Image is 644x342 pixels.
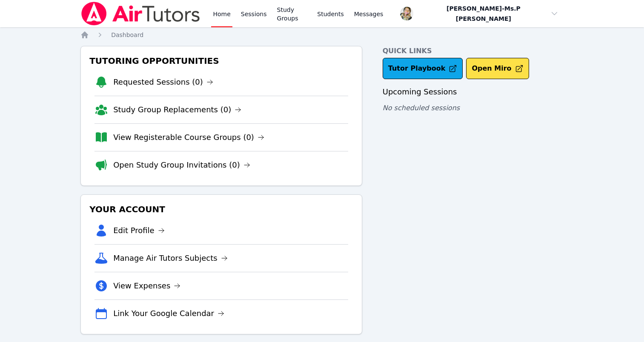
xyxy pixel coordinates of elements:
a: Requested Sessions (0) [113,76,213,88]
a: Edit Profile [113,225,165,237]
a: Link Your Google Calendar [113,308,224,319]
h3: Upcoming Sessions [383,86,564,98]
a: View Registerable Course Groups (0) [113,131,264,143]
a: Tutor Playbook [383,58,463,79]
button: Open Miro [466,58,529,79]
a: View Expenses [113,280,180,292]
h3: Your Account [88,202,355,217]
h3: Tutoring Opportunities [88,53,355,68]
span: Dashboard [111,31,143,38]
h4: Quick Links [383,46,564,56]
img: Air Tutors [80,2,201,26]
a: Open Study Group Invitations (0) [113,159,250,171]
nav: Breadcrumb [80,31,564,39]
a: Dashboard [111,31,143,39]
a: Study Group Replacements (0) [113,104,241,116]
a: Manage Air Tutors Subjects [113,252,228,264]
span: No scheduled sessions [383,104,460,112]
span: Messages [354,10,384,18]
